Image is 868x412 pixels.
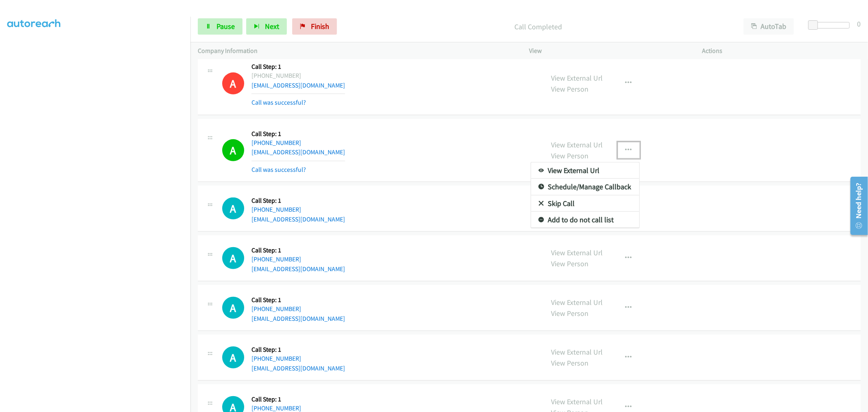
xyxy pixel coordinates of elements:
[7,24,190,411] iframe: To enrich screen reader interactions, please activate Accessibility in Grammarly extension settings
[531,212,639,228] a: Add to do not call list
[845,173,868,238] iframe: Resource Center
[222,247,244,269] h1: A
[531,195,639,212] a: Skip Call
[531,162,639,179] a: View External Url
[531,179,639,195] a: Schedule/Manage Callback
[222,346,244,368] div: The call is yet to be attempted
[222,247,244,269] div: The call is yet to be attempted
[222,346,244,368] h1: A
[222,297,244,319] h1: A
[222,297,244,319] div: The call is yet to be attempted
[222,197,244,219] h1: A
[222,197,244,219] div: The call is yet to be attempted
